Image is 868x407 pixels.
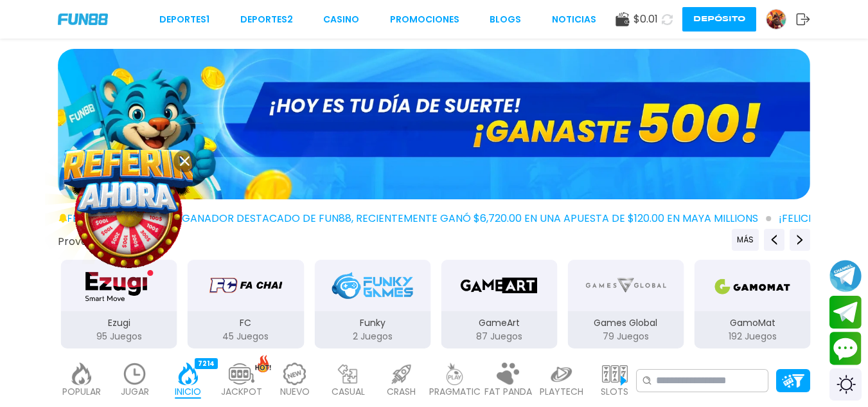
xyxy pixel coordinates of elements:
img: Company Logo [58,14,108,24]
img: new_light.webp [282,363,308,385]
button: Contact customer service [829,332,862,365]
img: GameArt [459,267,540,303]
p: FC [188,316,304,330]
button: FC [182,258,309,350]
p: POPULAR [62,385,101,399]
img: casual_light.webp [335,363,361,385]
img: recent_light.webp [122,363,148,385]
button: GamoMat [689,258,816,350]
span: $ 0.01 [633,12,658,27]
p: NUEVO [280,385,310,399]
p: 87 Juegos [441,330,557,343]
p: GameArt [441,316,557,330]
p: FAT PANDA [484,385,532,399]
a: CASINO [323,13,359,26]
a: BLOGS [490,13,521,26]
a: NOTICIAS [552,13,596,26]
p: JACKPOT [221,385,262,399]
img: jackpot_light.webp [229,363,254,385]
p: CRASH [387,385,416,399]
button: Ezugi [56,258,182,350]
button: Previous providers [732,229,759,251]
p: SLOTS [601,385,628,399]
p: Ezugi [61,316,177,330]
button: Join telegram [829,296,862,329]
p: 2 Juegos [314,330,430,343]
img: popular_light.webp [69,363,94,385]
button: Games Global [562,258,689,350]
p: Funky [314,316,430,330]
button: Funky [309,258,436,350]
button: GameArt [436,258,562,350]
img: Platform Filter [782,374,804,388]
img: home_active.webp [175,363,201,385]
img: fat_panda_light.webp [495,363,521,385]
p: 79 Juegos [567,330,684,343]
p: 192 Juegos [695,330,811,343]
img: Image Link [71,156,187,273]
img: FC [205,267,286,303]
p: PRAGMATIC [429,385,481,399]
img: pragmatic_light.webp [442,363,468,385]
img: GANASTE 500 [58,49,810,199]
div: 7214 [195,358,218,369]
span: ¡FELICIDADES pexxx25! GANADOR DESTACADO DE FUN88, RECIENTEMENTE GANÓ $6,720.00 EN UNA APUESTA DE ... [64,211,771,226]
a: Deportes2 [240,13,293,26]
p: INICIO [175,385,201,399]
img: slots_light.webp [602,363,628,385]
p: GamoMat [695,316,811,330]
div: Switch theme [829,368,862,401]
button: Join telegram channel [829,259,862,293]
img: Ezugi [78,267,159,303]
img: GamoMat [712,267,793,303]
a: Promociones [390,13,459,26]
p: PLAYTECH [540,385,583,399]
button: Proveedores de juego [58,235,168,248]
button: Previous providers [764,229,784,251]
img: Avatar [766,10,786,29]
button: Next providers [790,229,810,251]
a: Avatar [766,9,796,30]
p: Games Global [567,316,684,330]
button: Depósito [682,7,756,32]
img: crash_light.webp [389,363,414,385]
p: JUGAR [121,385,149,399]
img: hot [255,355,271,372]
a: Deportes1 [159,13,209,26]
img: Games Global [585,267,666,303]
p: 95 Juegos [61,330,177,343]
p: CASUAL [332,385,365,399]
p: 45 Juegos [188,330,304,343]
img: playtech_light.webp [549,363,574,385]
img: Funky [332,267,412,303]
